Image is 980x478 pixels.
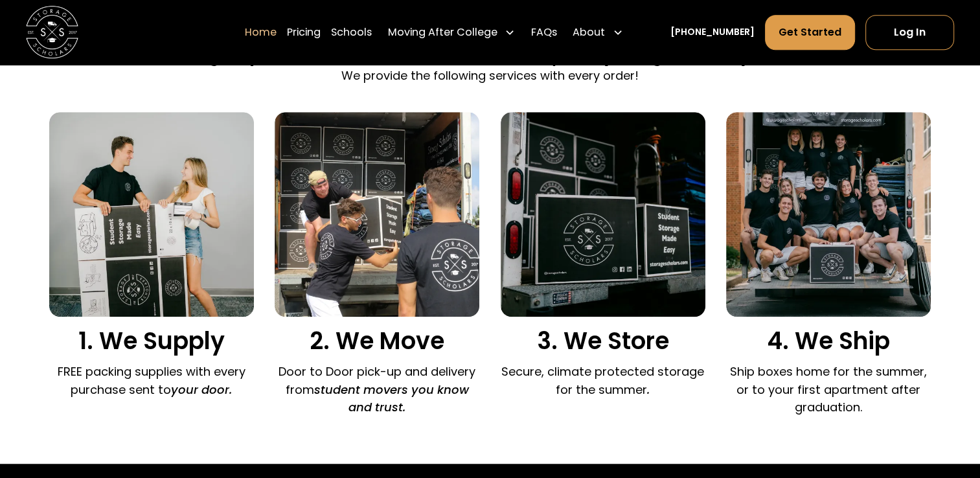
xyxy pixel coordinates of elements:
em: . [647,381,650,398]
a: Home [245,14,277,51]
div: About [567,14,628,51]
em: your door. [171,381,232,398]
img: We ship your belongings. [726,112,931,317]
div: Moving After College [387,25,497,40]
a: [PHONE_NUMBER] [670,26,754,40]
p: We provide the following services with every order! [192,67,788,84]
a: Pricing [287,14,321,51]
img: Storage Scholars main logo [26,6,78,59]
a: Log In [865,15,954,50]
p: Ship boxes home for the summer, or to your first apartment after graduation. [726,363,931,415]
h3: 3. We Store [501,327,705,355]
img: Door to door pick and delivery. [275,112,479,317]
em: student movers you know and trust. [314,381,469,415]
p: Door to Door pick-up and delivery from [275,363,479,415]
a: FAQs [531,14,557,51]
p: FREE packing supplies with every purchase sent to [49,363,254,398]
a: Schools [331,14,372,51]
img: We store your boxes. [501,112,705,317]
p: Secure, climate protected storage for the summer [501,363,705,398]
div: Moving After College [382,14,520,51]
h3: 2. We Move [275,327,479,355]
div: About [573,25,605,40]
img: We supply packing materials. [49,112,254,317]
a: Get Started [765,15,855,50]
h3: 1. We Supply [49,327,254,355]
h3: 4. We Ship [726,327,931,355]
